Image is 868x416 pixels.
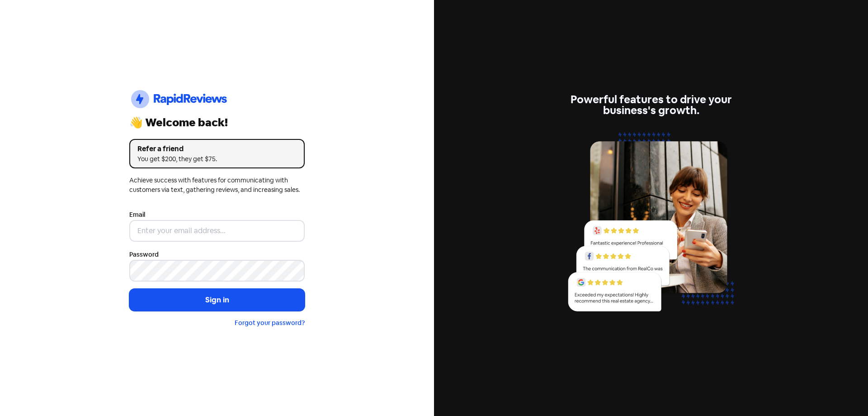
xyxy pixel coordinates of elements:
[129,210,145,220] label: Email
[235,319,305,327] a: Forgot your password?
[563,94,739,116] div: Powerful features to drive your business's growth.
[137,154,297,164] div: You get $200, they get $75.
[129,220,305,242] input: Enter your email address...
[563,127,739,322] img: reviews
[129,176,305,195] div: Achieve success with features for communicating with customers via text, gathering reviews, and i...
[129,289,305,311] button: Sign in
[129,117,305,128] div: 👋 Welcome back!
[129,250,159,259] label: Password
[137,143,297,154] div: Refer a friend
